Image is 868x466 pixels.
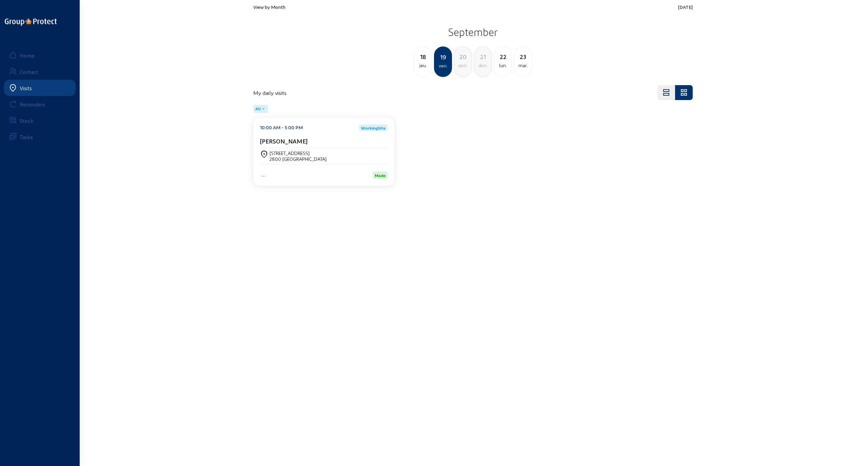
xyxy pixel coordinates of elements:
[20,69,38,75] div: Contact
[260,124,303,131] div: 10:00 AM - 5:00 PM
[20,134,33,140] div: Tasks
[494,61,512,70] div: lun.
[414,61,432,70] div: jeu.
[20,117,34,124] div: Stock
[260,137,308,144] cam-card-title: [PERSON_NAME]
[253,90,287,96] h4: My daily visits
[361,126,386,130] span: WorkingSite
[20,52,35,59] div: Home
[514,52,532,61] div: 23
[270,150,327,156] div: [STREET_ADDRESS]
[4,112,76,129] a: Stock
[4,96,76,112] a: Reminders
[514,61,532,70] div: mar.
[474,61,492,70] div: dim.
[454,52,472,61] div: 20
[260,175,267,177] img: Energy Protect HVAC
[375,173,386,178] span: Made
[4,63,76,80] a: Contact
[5,18,57,26] img: logo-oneline.png
[435,52,451,62] div: 19
[255,106,261,112] span: All
[454,61,472,70] div: sam.
[253,4,285,10] span: View by Month
[678,4,693,10] span: [DATE]
[474,52,492,61] div: 21
[4,47,76,63] a: Home
[4,129,76,145] a: Tasks
[435,62,451,70] div: ven.
[494,52,512,61] div: 22
[4,80,76,96] a: Visits
[270,156,327,162] div: 2800 [GEOGRAPHIC_DATA]
[20,101,45,108] div: Reminders
[253,23,693,40] h2: September
[414,52,432,61] div: 18
[20,85,32,91] div: Visits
